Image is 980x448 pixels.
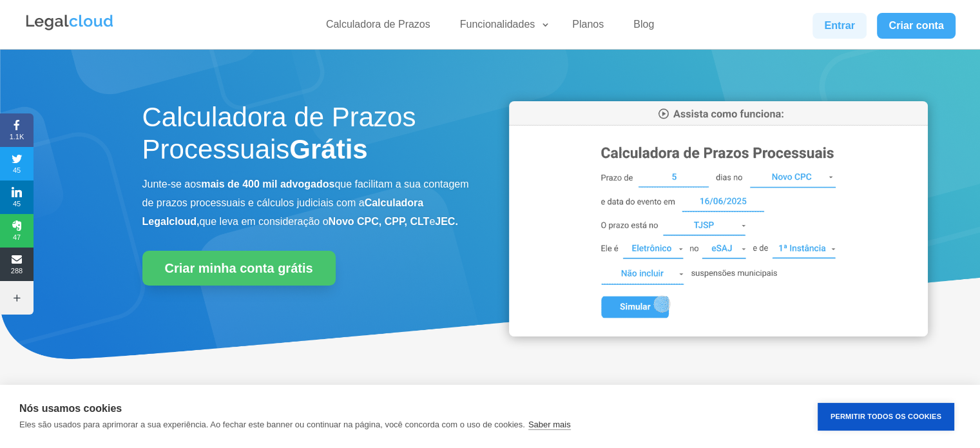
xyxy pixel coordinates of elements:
a: Planos [564,18,611,37]
a: Calculadora de Prazos [318,18,438,37]
strong: Grátis [289,134,367,164]
a: Criar minha conta grátis [142,251,336,286]
a: Calculadora de Prazos Processuais da Legalcloud [509,327,928,338]
a: Logo da Legalcloud [24,23,115,34]
img: Calculadora de Prazos Processuais da Legalcloud [509,101,928,336]
p: Junte-se aos que facilitam a sua contagem de prazos processuais e cálculos judiciais com a que le... [142,175,471,231]
b: mais de 400 mil advogados [201,179,334,190]
b: Calculadora Legalcloud, [142,197,424,227]
b: JEC. [435,216,458,227]
h1: Calculadora de Prazos Processuais [142,101,471,173]
a: Entrar [812,13,867,39]
a: Saber mais [528,420,571,430]
p: Eles são usados para aprimorar a sua experiência. Ao fechar este banner ou continuar na página, v... [19,420,525,429]
b: Novo CPC, CPP, CLT [329,216,430,227]
img: Legalcloud Logo [24,13,115,32]
strong: Nós usamos cookies [19,403,122,414]
button: Permitir Todos os Cookies [818,403,954,431]
a: Blog [626,18,662,37]
a: Funcionalidades [452,18,551,37]
a: Criar conta [877,13,956,39]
